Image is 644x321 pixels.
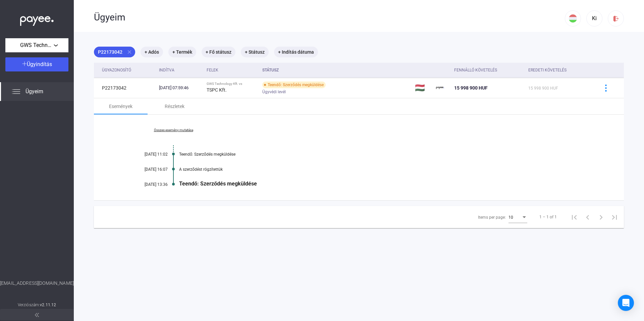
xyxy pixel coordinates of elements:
div: [DATE] 13:36 [127,182,168,187]
span: Ügyindítás [27,61,52,67]
span: Ügyvédi levél [262,88,286,96]
mat-chip: + Indítás dátuma [274,47,318,57]
mat-chip: + Státusz [241,47,269,57]
mat-chip: + Termék [168,47,196,57]
div: Ügyazonosító [102,66,131,74]
div: Ki [589,14,600,22]
span: 10 [508,215,513,220]
img: arrow-double-left-grey.svg [35,313,39,317]
img: white-payee-white-dot.svg [20,12,54,26]
div: Eredeti követelés [528,66,590,74]
div: Indítva [159,66,201,74]
img: HU [569,14,577,22]
div: Teendő: Szerződés megküldése [179,180,590,187]
img: logout-red [612,15,620,22]
div: [DATE] 11:02 [127,152,168,157]
div: Felek [207,66,218,74]
button: GWS Technology Kft. [5,38,68,52]
button: more-blue [599,81,613,95]
span: GWS Technology Kft. [20,41,54,49]
div: A szerződést rögzítettük [179,167,590,172]
button: First page [568,210,581,224]
button: Last page [608,210,621,224]
div: [DATE] 07:59:46 [159,85,201,91]
span: Ügyeim [25,88,43,96]
mat-chip: + Adós [141,47,163,57]
button: Ügyindítás [5,57,68,71]
strong: TSPC Kft. [207,87,227,93]
button: Next page [594,210,608,224]
div: 1 – 1 of 1 [539,213,557,221]
div: Események [109,102,132,110]
div: Teendő: Szerződés megküldése [262,82,326,88]
div: Fennálló követelés [454,66,497,74]
span: 15 998 900 HUF [528,86,558,91]
th: Státusz [260,63,413,78]
div: Items per page: [478,213,506,221]
mat-chip: P22173042 [94,47,135,57]
mat-chip: + Fő státusz [202,47,235,57]
div: Ügyazonosító [102,66,154,74]
a: Összes esemény mutatása [127,128,219,132]
div: Fennálló követelés [454,66,523,74]
div: Felek [207,66,257,74]
div: [DATE] 16:07 [127,167,168,172]
button: Ki [586,10,602,26]
td: 🇭🇺 [412,78,433,98]
img: plus-white.svg [22,61,27,66]
span: 15 998 900 HUF [454,85,488,91]
mat-icon: close [126,49,132,55]
img: list.svg [12,88,20,96]
img: more-blue [602,85,609,92]
td: P22173042 [94,78,156,98]
div: Ügyeim [94,12,565,23]
img: payee-logo [436,84,444,92]
mat-select: Items per page: [508,213,527,221]
div: Eredeti követelés [528,66,567,74]
div: Teendő: Szerződés megküldése [179,152,590,157]
button: logout-red [608,10,624,26]
div: GWS Technology Kft. vs [207,82,257,86]
button: Previous page [581,210,594,224]
strong: v2.11.12 [40,303,56,307]
div: Open Intercom Messenger [618,295,634,311]
div: Részletek [165,102,184,110]
div: Indítva [159,66,174,74]
button: HU [565,10,581,26]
